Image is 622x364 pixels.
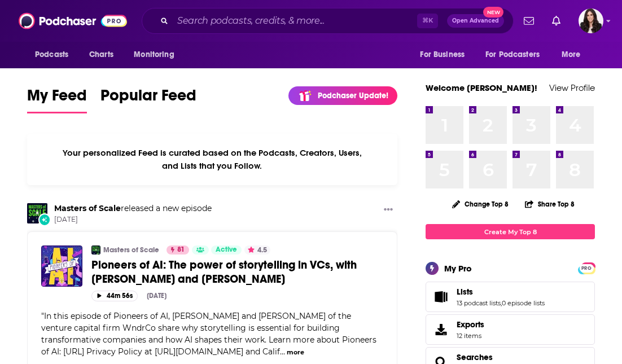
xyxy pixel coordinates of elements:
span: Lists [426,282,595,312]
span: For Podcasters [485,47,540,63]
button: 44m 56s [91,291,138,301]
button: 4.5 [244,245,270,255]
span: 12 items [457,332,484,340]
img: Podchaser - Follow, Share and Rate Podcasts [19,10,127,32]
a: Create My Top 8 [426,224,595,239]
a: PRO [580,264,593,272]
span: My Feed [27,86,87,112]
span: [DATE] [54,215,212,225]
div: New Episode [38,213,51,226]
a: Charts [82,44,120,65]
span: New [483,7,503,17]
a: View Profile [549,82,595,93]
span: 81 [177,244,185,256]
a: Popular Feed [100,86,196,113]
button: Change Top 8 [445,197,515,211]
div: [DATE] [147,292,167,300]
span: Pioneers of AI: The power of storytelling in VCs, with [PERSON_NAME] and [PERSON_NAME] [91,258,357,286]
a: Show notifications dropdown [519,11,538,30]
span: ... [280,347,285,357]
button: open menu [554,44,595,65]
a: 0 episode lists [502,299,545,307]
a: Pioneers of AI: The power of storytelling in VCs, with [PERSON_NAME] and [PERSON_NAME] [91,258,383,286]
span: In this episode of Pioneers of AI, [PERSON_NAME] and [PERSON_NAME] of the venture capital firm Wn... [41,311,376,357]
input: Search podcasts, credits, & more... [173,12,417,30]
button: Share Top 8 [524,193,575,215]
a: Exports [426,314,595,345]
div: Your personalized Feed is curated based on the Podcasts, Creators, Users, and Lists that you Follow. [27,134,397,185]
a: Show notifications dropdown [547,11,565,30]
span: Active [216,244,237,256]
h3: released a new episode [54,203,212,214]
a: Masters of Scale [103,245,159,255]
span: Exports [457,319,484,330]
span: More [562,47,581,63]
span: " [41,311,376,357]
span: Popular Feed [100,86,196,112]
a: Active [211,245,242,255]
button: Show More Button [379,203,397,217]
span: Logged in as RebeccaShapiro [579,8,603,33]
div: Search podcasts, credits, & more... [142,8,514,34]
p: Podchaser Update! [318,91,388,100]
span: Podcasts [35,47,68,63]
button: open menu [412,44,479,65]
span: Charts [89,47,113,63]
a: Lists [457,287,545,297]
button: open menu [27,44,83,65]
img: User Profile [579,8,603,33]
img: Masters of Scale [91,245,100,255]
span: PRO [580,264,593,273]
a: 13 podcast lists [457,299,501,307]
span: ⌘ K [417,14,438,28]
button: Show profile menu [579,8,603,33]
img: Pioneers of AI: The power of storytelling in VCs, with Jeffrey Katzenberg and ChenLi Wang [41,245,82,287]
a: Welcome [PERSON_NAME]! [426,82,537,93]
button: open menu [478,44,556,65]
button: open menu [126,44,189,65]
a: Masters of Scale [54,203,121,213]
span: For Business [420,47,465,63]
span: Exports [430,322,452,337]
a: Lists [430,289,452,305]
button: Open AdvancedNew [447,14,504,28]
button: more [287,348,304,357]
div: My Pro [444,263,472,274]
span: Monitoring [134,47,174,63]
a: Searches [457,352,493,362]
span: , [501,299,502,307]
img: Masters of Scale [27,203,47,223]
span: Open Advanced [452,18,499,24]
span: Lists [457,287,473,297]
a: 81 [167,245,189,255]
a: My Feed [27,86,87,113]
